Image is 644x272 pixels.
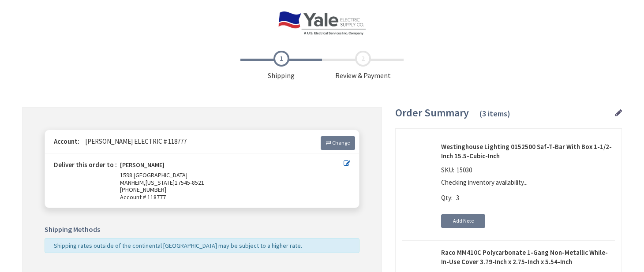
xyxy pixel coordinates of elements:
strong: [PERSON_NAME] [120,161,165,171]
strong: Raco MM410C Polycarbonate 1-Gang Non-Metallic While-In-Use Cover 3.79-Inch x 2.75-Inch x 5.54-Inch [441,248,615,267]
span: Order Summary [395,106,469,119]
p: Checking inventory availability... [441,178,610,187]
strong: Account: [54,137,79,145]
span: Review & Payment [322,51,404,81]
span: Shipping [240,51,322,81]
a: Change [321,136,355,149]
span: Change [332,139,350,146]
h5: Shipping Methods [45,226,359,234]
span: Qty [441,194,451,202]
span: MANHEIM, [120,179,146,186]
img: Yale Electric Supply Co. [278,11,366,35]
span: 17545-8521 [175,179,204,186]
strong: Deliver this order to : [54,160,117,169]
span: 3 [456,194,459,202]
span: [PHONE_NUMBER] [120,186,166,194]
span: Shipping rates outside of the continental [GEOGRAPHIC_DATA] may be subject to a higher rate. [54,242,302,250]
span: 15030 [454,166,474,174]
span: [US_STATE] [146,179,175,186]
span: [PERSON_NAME] ELECTRIC # 118777 [81,137,187,145]
strong: Westinghouse Lighting 0152500 Saf-T-Bar With Box 1-1/2-Inch 15.5-Cubic-Inch [441,142,615,161]
span: 1598 [GEOGRAPHIC_DATA] [120,171,187,179]
span: Account # 118777 [120,194,344,201]
div: SKU: [441,165,474,178]
span: (3 items) [479,108,510,119]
